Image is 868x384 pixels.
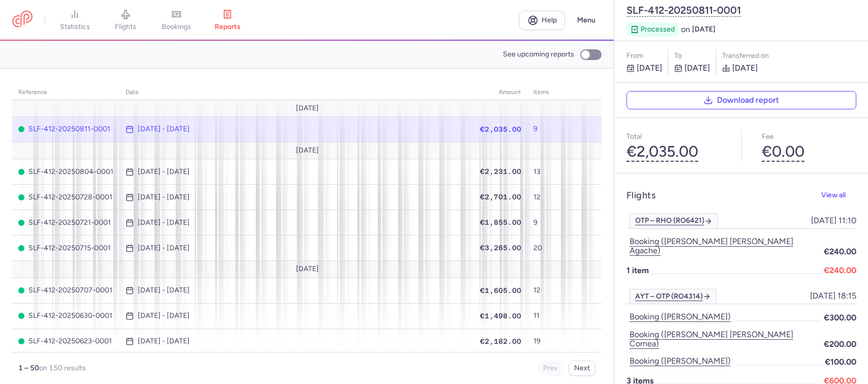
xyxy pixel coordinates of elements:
span: €2,701.00 [480,193,521,201]
p: Fee [762,130,856,143]
time: [DATE] - [DATE] [138,244,190,252]
span: €240.00 [824,264,856,277]
button: Booking ([PERSON_NAME]) [626,310,734,323]
span: SLF-412-20250623-0001 [18,337,113,345]
button: Booking ([PERSON_NAME] [PERSON_NAME] cornea) [626,328,820,351]
span: €2,231.00 [480,167,521,175]
time: [DATE] - [DATE] [138,125,190,133]
time: [DATE] - [DATE] [138,193,190,201]
span: SLF-412-20250630-0001 [18,312,113,320]
span: [DATE] 18:15 [810,291,856,301]
button: €0.00 [762,143,804,161]
td: 13 [527,159,555,185]
a: reports [202,9,253,32]
span: bookings [162,22,191,32]
time: [DATE] - [DATE] [138,286,190,294]
span: SLF-412-20250715-0001 [18,244,113,252]
button: Prev. [537,361,564,376]
h4: Flights [626,190,655,201]
span: €300.00 [824,311,856,324]
a: Help [519,11,565,30]
p: Total [626,130,721,143]
div: on [626,22,715,37]
span: €2,182.00 [480,337,521,345]
span: reports [215,22,241,32]
p: [DATE] [626,62,662,74]
p: [DATE] [722,62,856,74]
span: [DATE] [295,104,318,112]
td: 19 [527,329,555,354]
td: 9 [527,210,555,235]
time: [DATE] - [DATE] [138,168,190,176]
a: OTP – RHO (RO6421) [630,213,718,228]
span: €3,265.00 [480,244,521,252]
span: [DATE] [692,25,715,34]
td: 12 [527,185,555,210]
a: AYT – OTP (RO4314) [630,289,716,304]
button: €2,035.00 [626,143,698,161]
time: [DATE] - [DATE] [138,312,190,320]
a: bookings [151,9,202,32]
span: €2,035.00 [480,125,521,133]
span: processed [641,24,675,35]
button: Menu [571,11,602,30]
span: SLF-412-20250811-0001 [18,125,113,133]
button: Next [568,361,595,376]
button: SLF-412-20250811-0001 [626,4,741,16]
div: Transferred on [722,49,856,62]
span: SLF-412-20250804-0001 [18,168,113,176]
button: Booking ([PERSON_NAME] [PERSON_NAME] agache) [626,235,820,258]
p: From [626,49,662,62]
button: View all [811,186,856,205]
span: statistics [60,22,90,32]
td: 20 [527,235,555,261]
span: €1,855.00 [480,218,521,226]
span: SLF-412-20250721-0001 [18,219,113,227]
span: €200.00 [824,338,856,350]
p: 1 item [626,264,856,277]
span: View all [821,191,846,199]
th: items [527,85,555,100]
span: SLF-412-20250707-0001 [18,286,113,294]
span: on 150 results [39,364,86,372]
span: €240.00 [824,245,856,258]
a: flights [100,9,151,32]
td: 11 [527,303,555,329]
span: flights [115,22,136,32]
span: SLF-412-20250728-0001 [18,193,113,201]
td: 9 [527,116,555,142]
span: See upcoming reports [503,50,574,58]
span: €100.00 [825,356,856,368]
a: CitizenPlane red outlined logo [12,11,33,29]
a: statistics [49,9,100,32]
span: [DATE] [295,265,318,273]
time: [DATE] - [DATE] [138,219,190,227]
th: reference [12,85,119,100]
td: 12 [527,278,555,303]
button: Download report [626,91,856,109]
span: [DATE] [295,146,318,155]
time: [DATE] - [DATE] [138,337,190,345]
span: €1,605.00 [480,286,521,294]
p: to [674,49,710,62]
span: €1,498.00 [480,312,521,320]
th: amount [474,85,527,100]
span: Help [542,16,557,24]
span: [DATE] 11:10 [811,216,856,225]
p: [DATE] [674,62,710,74]
th: date [119,85,474,100]
button: Booking ([PERSON_NAME]) [626,355,734,368]
strong: 1 – 50 [18,364,39,372]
